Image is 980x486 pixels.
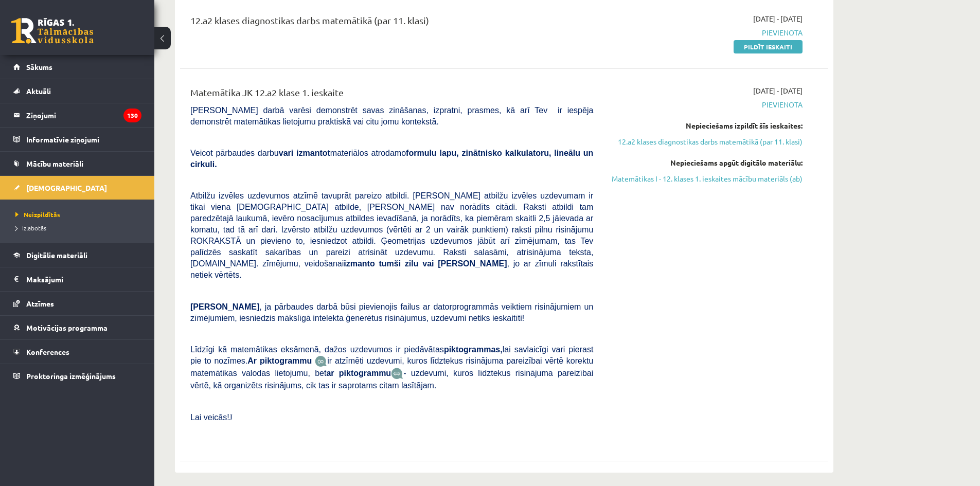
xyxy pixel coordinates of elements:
img: wKvN42sLe3LLwAAAABJRU5ErkJggg== [391,368,403,380]
b: piktogrammas, [444,345,503,354]
b: izmanto [344,259,375,268]
span: Sākums [26,62,52,71]
a: Izlabotās [15,223,144,232]
div: Matemātika JK 12.a2 klase 1. ieskaite [190,85,593,104]
span: [PERSON_NAME] darbā varēsi demonstrēt savas zināšanas, izpratni, prasmes, kā arī Tev ir iespēja d... [190,106,593,126]
a: Maksājumi [13,267,141,291]
legend: Informatīvie ziņojumi [26,128,141,151]
span: [DATE] - [DATE] [753,13,803,24]
span: Neizpildītās [15,210,60,219]
a: 12.a2 klases diagnostikas darbs matemātikā (par 11. klasi) [609,136,803,147]
span: [DATE] - [DATE] [753,85,803,96]
span: ir atzīmēti uzdevumi, kuros līdztekus risinājuma pareizībai vērtē korektu matemātikas valodas lie... [190,356,593,377]
legend: Ziņojumi [26,103,141,127]
a: Digitālie materiāli [13,243,141,267]
a: Proktoringa izmēģinājums [13,364,141,388]
a: Atzīmes [13,292,141,315]
a: [DEMOGRAPHIC_DATA] [13,176,141,200]
span: Mācību materiāli [26,159,83,168]
div: 12.a2 klases diagnostikas darbs matemātikā (par 11. klasi) [190,13,593,32]
a: Aktuāli [13,79,141,103]
span: [DEMOGRAPHIC_DATA] [26,183,107,192]
span: Pievienota [609,27,803,38]
span: Izlabotās [15,224,46,232]
b: ar piktogrammu [326,369,391,377]
span: Līdzīgi kā matemātikas eksāmenā, dažos uzdevumos ir piedāvātas lai savlaicīgi vari pierast pie to... [190,345,593,365]
div: Nepieciešams izpildīt šīs ieskaites: [609,120,803,131]
span: Veicot pārbaudes darbu materiālos atrodamo [190,149,593,169]
span: Konferences [26,347,69,356]
a: Matemātikas I - 12. klases 1. ieskaites mācību materiāls (ab) [609,173,803,184]
span: Motivācijas programma [26,323,108,332]
a: Sākums [13,55,141,79]
img: JfuEzvunn4EvwAAAAASUVORK5CYII= [315,355,327,367]
a: Rīgas 1. Tālmācības vidusskola [11,18,94,44]
span: Atzīmes [26,299,54,308]
b: formulu lapu, zinātnisko kalkulatoru, lineālu un cirkuli. [190,149,593,169]
legend: Maksājumi [26,267,141,291]
a: Pildīt ieskaiti [734,40,803,53]
a: Informatīvie ziņojumi [13,128,141,151]
b: Ar piktogrammu [247,356,312,365]
span: Lai veicās! [190,413,229,422]
span: , ja pārbaudes darbā būsi pievienojis failus ar datorprogrammās veiktiem risinājumiem un zīmējumi... [190,302,593,322]
span: Proktoringa izmēģinājums [26,371,116,381]
i: 130 [123,109,141,122]
span: Pievienota [609,99,803,110]
span: Aktuāli [26,86,51,96]
a: Neizpildītās [15,210,144,219]
b: vari izmantot [279,149,330,157]
span: Atbilžu izvēles uzdevumos atzīmē tavuprāt pareizo atbildi. [PERSON_NAME] atbilžu izvēles uzdevuma... [190,191,593,279]
span: J [229,413,233,422]
a: Konferences [13,340,141,364]
a: Mācību materiāli [13,152,141,175]
span: [PERSON_NAME] [190,302,259,311]
a: Motivācijas programma [13,316,141,339]
div: Nepieciešams apgūt digitālo materiālu: [609,157,803,168]
span: Digitālie materiāli [26,250,87,260]
b: tumši zilu vai [PERSON_NAME] [379,259,507,268]
a: Ziņojumi130 [13,103,141,127]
